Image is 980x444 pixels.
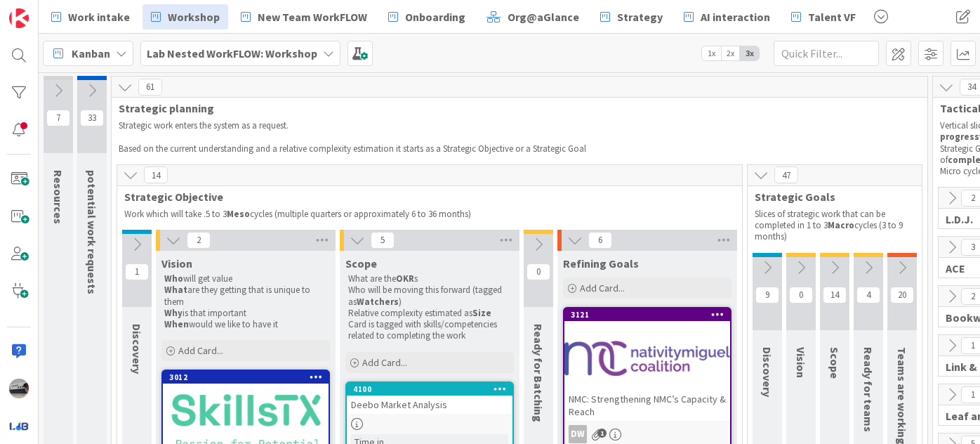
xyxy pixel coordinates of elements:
img: Visit kanbanzone.com [9,8,29,28]
span: Ready for teams [861,347,875,432]
div: DW [564,425,730,443]
span: 5 [371,232,395,249]
span: 14 [823,287,847,303]
strong: OKR [396,273,414,285]
span: Vision [161,256,192,270]
span: 1 [597,429,607,438]
span: 7 [46,110,70,126]
span: 0 [789,287,813,303]
span: Add Card... [178,344,223,357]
div: 3121 [564,308,730,321]
p: Based on the current understanding and a relative complexity estimation it starts as a Strategic ... [119,143,920,155]
span: Strategy [617,8,663,25]
span: 1x [702,46,721,60]
div: Deebo Market Analysis [347,396,512,414]
span: 47 [774,166,798,183]
a: Talent VF [783,4,864,30]
span: Scope [828,347,842,379]
p: are they getting that is unique to them [164,285,327,308]
div: DW [569,425,587,443]
a: Workshop [143,4,228,30]
span: New Team WorkFLOW [258,8,367,25]
p: Slices of strategic work that can be completed in 1 to 3 cycles (3 to 9 months) [755,209,915,243]
div: 3012 [169,372,329,382]
a: Strategy [592,4,671,30]
b: Lab Nested WorkFLOW: Workshop [147,46,317,60]
p: What are the s [348,273,511,285]
div: 4100 [347,383,512,396]
span: 0 [527,263,550,280]
span: Kanban [72,45,110,62]
a: AI interaction [675,4,779,30]
p: Relative complexity estimated as [348,308,511,319]
span: Discovery [130,324,144,374]
span: potential work requests [85,170,99,294]
a: New Team WorkFLOW [232,4,376,30]
span: Resources [51,170,65,224]
span: Strategic Goals [755,190,904,204]
span: Strategic planning [119,101,910,115]
strong: Size [472,307,491,319]
strong: Watchers [357,296,399,308]
span: Onboarding [405,8,465,25]
span: Vision [794,347,808,378]
div: 4100 [353,384,512,394]
p: Work which will take .5 to 3 cycles (multiple quarters or approximately 6 to 36 months) [124,209,735,220]
img: jB [9,379,29,398]
a: Work intake [43,4,138,30]
span: 1 [125,263,149,280]
p: is that important [164,308,327,319]
span: 4 [856,287,880,303]
p: Strategic work enters the system as a request. [119,120,920,131]
span: Strategic Objective [124,190,724,204]
p: Who will be moving this forward (tagged as ) [348,285,511,308]
p: will get value [164,273,327,285]
span: Discovery [760,347,774,397]
a: Onboarding [380,4,474,30]
div: 3012 [163,371,329,384]
div: 3121 [571,310,730,320]
span: Refining Goals [563,256,639,270]
strong: What [164,284,187,296]
p: would we like to have it [164,319,327,330]
span: Workshop [168,8,220,25]
strong: Who [164,273,183,285]
span: Talent VF [808,8,856,25]
span: 14 [144,166,168,183]
p: Card is tagged with skills/competencies related to completing the work [348,319,511,342]
strong: Meso [227,208,250,220]
img: avatar [9,416,29,436]
span: Add Card... [362,356,407,369]
input: Quick Filter... [774,41,879,66]
span: 9 [755,287,779,303]
span: Add Card... [580,282,625,294]
span: Scope [345,256,377,270]
span: Work intake [68,8,130,25]
span: 6 [588,232,612,249]
span: 3x [740,46,759,60]
span: 20 [890,287,914,303]
span: 2 [187,232,211,249]
strong: When [164,318,189,330]
a: Org@aGlance [478,4,588,30]
span: Ready for Batching [531,324,545,422]
div: NMC: Strengthening NMC’s Capacity & Reach [564,390,730,421]
span: 33 [80,110,104,126]
strong: Macro [828,219,854,231]
span: AI interaction [701,8,770,25]
span: 61 [138,79,162,96]
div: 4100Deebo Market Analysis [347,383,512,414]
span: Org@aGlance [508,8,579,25]
span: 2x [721,46,740,60]
div: 3121NMC: Strengthening NMC’s Capacity & Reach [564,308,730,421]
strong: Why [164,307,183,319]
